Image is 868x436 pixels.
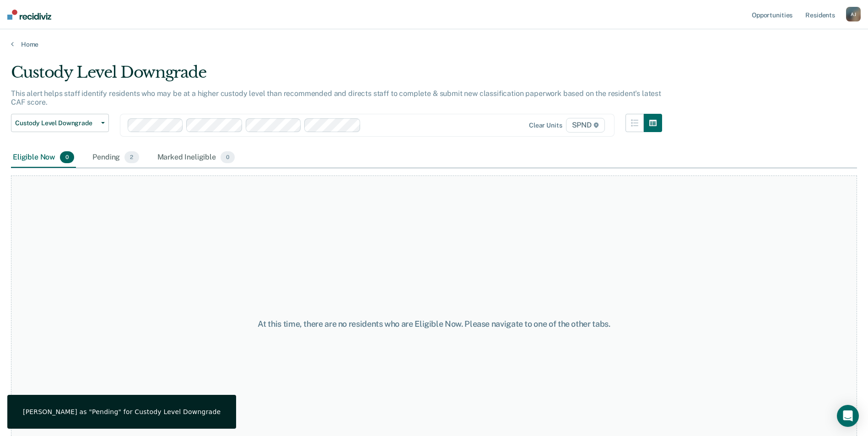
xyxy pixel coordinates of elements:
div: Custody Level Downgrade [11,63,662,89]
div: Eligible Now0 [11,148,76,168]
div: At this time, there are no residents who are Eligible Now. Please navigate to one of the other tabs. [223,319,646,329]
div: [PERSON_NAME] as "Pending" for Custody Level Downgrade [23,408,221,416]
div: Pending2 [91,148,140,168]
div: Marked Ineligible0 [156,148,237,168]
span: 0 [221,151,235,163]
span: 0 [60,151,74,163]
span: Custody Level Downgrade [15,119,97,127]
button: AJ [846,7,861,21]
div: Open Intercom Messenger [837,405,859,427]
a: Home [11,40,857,48]
div: A J [846,7,861,21]
span: SPND [566,118,605,133]
img: Recidiviz [7,10,51,20]
div: Clear units [529,122,562,129]
span: 2 [124,151,139,163]
p: This alert helps staff identify residents who may be at a higher custody level than recommended a... [11,89,661,106]
button: Custody Level Downgrade [11,114,109,132]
